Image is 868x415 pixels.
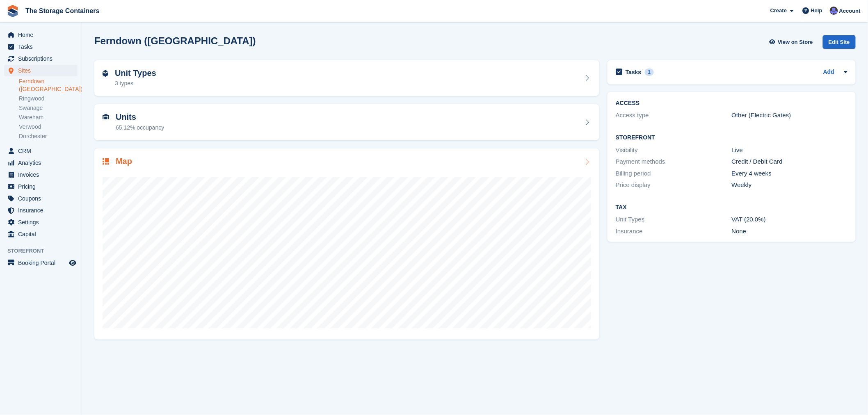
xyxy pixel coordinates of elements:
[4,217,78,228] a: menu
[732,111,848,120] div: Other (Electric Gates)
[768,35,816,49] a: View on Store
[18,217,67,228] span: Settings
[18,65,67,76] span: Sites
[616,169,732,178] div: Billing period
[616,227,732,236] div: Insurance
[4,157,78,169] a: menu
[4,193,78,204] a: menu
[732,180,848,190] div: Weekly
[19,78,78,93] a: Ferndown ([GEOGRAPHIC_DATA])
[19,114,78,121] a: Wareham
[770,7,787,15] span: Create
[94,60,599,96] a: Unit Types 3 types
[19,104,78,112] a: Swanage
[4,53,78,64] a: menu
[839,7,861,15] span: Account
[811,7,822,15] span: Help
[616,204,847,211] h2: Tax
[616,180,732,190] div: Price display
[616,100,847,107] h2: ACCESS
[68,258,78,268] a: Preview store
[732,146,848,155] div: Live
[4,145,78,157] a: menu
[4,228,78,240] a: menu
[7,247,82,255] span: Storefront
[18,228,67,240] span: Capital
[732,215,848,224] div: VAT (20.0%)
[94,35,256,46] h2: Ferndown ([GEOGRAPHIC_DATA])
[7,5,19,17] img: stora-icon-8386f47178a22dfd0bd8f6a31ec36ba5ce8667c1dd55bd0f319d3a0aa187defe.svg
[830,7,838,15] img: Dan Excell
[645,68,654,76] div: 1
[4,41,78,52] a: menu
[4,169,78,180] a: menu
[778,38,813,46] span: View on Store
[115,68,156,78] h2: Unit Types
[616,146,732,155] div: Visibility
[103,70,108,77] img: unit-type-icn-2b2737a686de81e16bb02015468b77c625bbabd49415b5ef34ead5e3b44a266d.svg
[616,135,847,141] h2: Storefront
[18,257,67,269] span: Booking Portal
[4,205,78,216] a: menu
[19,132,78,140] a: Dorchester
[823,35,856,49] div: Edit Site
[732,169,848,178] div: Every 4 weeks
[18,169,67,180] span: Invoices
[116,123,164,132] div: 65.12% occupancy
[18,145,67,157] span: CRM
[94,104,599,140] a: Units 65.12% occupancy
[4,65,78,76] a: menu
[616,157,732,166] div: Payment methods
[616,111,732,120] div: Access type
[616,215,732,224] div: Unit Types
[4,29,78,41] a: menu
[18,205,67,216] span: Insurance
[103,114,109,120] img: unit-icn-7be61d7bf1b0ce9d3e12c5938cc71ed9869f7b940bace4675aadf7bd6d80202e.svg
[18,53,67,64] span: Subscriptions
[19,123,78,131] a: Verwood
[22,4,103,18] a: The Storage Containers
[626,68,642,76] h2: Tasks
[18,157,67,169] span: Analytics
[103,158,109,165] img: map-icn-33ee37083ee616e46c38cad1a60f524a97daa1e2b2c8c0bc3eb3415660979fc1.svg
[94,148,599,340] a: Map
[19,95,78,103] a: Ringwood
[823,35,856,52] a: Edit Site
[18,181,67,192] span: Pricing
[18,193,67,204] span: Coupons
[115,79,156,88] div: 3 types
[18,29,67,41] span: Home
[823,68,834,77] a: Add
[4,181,78,192] a: menu
[116,112,164,122] h2: Units
[4,257,78,269] a: menu
[732,227,848,236] div: None
[18,41,67,52] span: Tasks
[116,157,132,166] h2: Map
[732,157,848,166] div: Credit / Debit Card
